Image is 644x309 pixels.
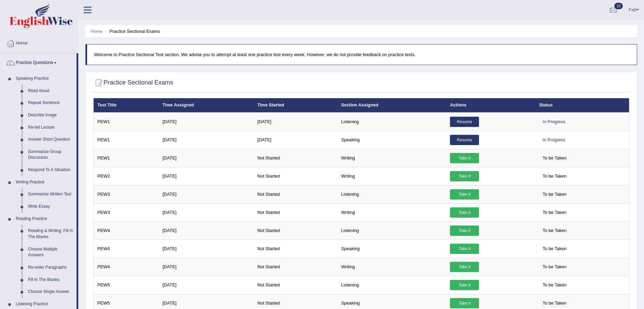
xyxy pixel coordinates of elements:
[159,149,254,167] td: [DATE]
[25,261,77,274] a: Re-order Paragraphs
[446,98,535,113] th: Actions
[450,189,479,199] a: Take it
[539,226,570,236] span: To be Taken
[25,243,77,261] a: Choose Multiple Answers
[254,203,337,221] td: Not Started
[254,185,337,203] td: Not Started
[254,149,337,167] td: Not Started
[159,276,254,294] td: [DATE]
[25,121,77,134] a: Re-tell Lecture
[254,258,337,276] td: Not Started
[254,240,337,258] td: Not Started
[159,258,254,276] td: [DATE]
[450,171,479,181] a: Take it
[159,221,254,240] td: [DATE]
[25,109,77,121] a: Describe Image
[94,113,159,131] td: PEW1
[94,276,159,294] td: PEW5
[450,153,479,163] a: Take it
[338,203,447,221] td: Writing
[94,258,159,276] td: PEW4
[254,276,337,294] td: Not Started
[13,73,77,85] a: Speaking Practice
[539,117,568,127] div: In Progress
[159,98,254,113] th: Time Assigned
[254,98,337,113] th: Time Started
[254,113,337,131] td: [DATE]
[25,97,77,109] a: Repeat Sentence
[338,149,447,167] td: Writing
[539,262,570,272] span: To be Taken
[104,28,160,35] li: Practice Sectional Exams
[539,171,570,181] span: To be Taken
[25,274,77,286] a: Fill In The Blanks
[94,203,159,221] td: PEW3
[13,213,77,225] a: Reading Practice
[25,188,77,201] a: Summarize Written Text
[0,53,77,70] a: Practice Questions
[450,226,479,236] a: Take it
[93,78,173,88] h2: Practice Sectional Exams
[254,221,337,240] td: Not Started
[25,146,77,164] a: Summarize Group Discussion
[539,135,568,145] div: In Progress
[338,98,447,113] th: Section Assigned
[450,280,479,290] a: Take it
[91,29,102,34] a: Home
[25,164,77,176] a: Respond To A Situation
[614,3,623,9] span: 10
[94,185,159,203] td: PEW3
[539,207,570,218] span: To be Taken
[338,240,447,258] td: Speaking
[0,34,78,51] a: Home
[450,117,479,127] a: Resume
[94,51,630,58] p: Welcome to Practice Sectional Test section. We advise you to attempt at least one practice test e...
[338,258,447,276] td: Writing
[254,167,337,185] td: Not Started
[94,131,159,149] td: PEW1
[159,185,254,203] td: [DATE]
[338,131,447,149] td: Speaking
[450,262,479,272] a: Take it
[539,280,570,290] span: To be Taken
[25,133,77,146] a: Answer Short Question
[539,153,570,163] span: To be Taken
[338,113,447,131] td: Listening
[25,201,77,213] a: Write Essay
[338,167,447,185] td: Writing
[539,244,570,254] span: To be Taken
[338,185,447,203] td: Listening
[338,221,447,240] td: Listening
[159,131,254,149] td: [DATE]
[94,149,159,167] td: PEW1
[254,131,337,149] td: [DATE]
[25,85,77,97] a: Read Aloud
[338,276,447,294] td: Listening
[450,298,479,308] a: Take it
[94,167,159,185] td: PEW2
[94,221,159,240] td: PEW4
[450,244,479,254] a: Take it
[159,203,254,221] td: [DATE]
[539,298,570,308] span: To be Taken
[13,176,77,189] a: Writing Practice
[450,207,479,218] a: Take it
[159,167,254,185] td: [DATE]
[94,240,159,258] td: PEW4
[159,240,254,258] td: [DATE]
[535,98,629,113] th: Status
[25,225,77,243] a: Reading & Writing: Fill In The Blanks
[25,286,77,298] a: Choose Single Answer
[450,135,479,145] a: Resume
[539,189,570,199] span: To be Taken
[159,113,254,131] td: [DATE]
[94,98,159,113] th: Test Title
